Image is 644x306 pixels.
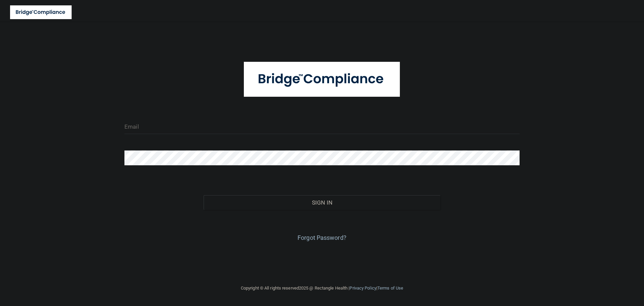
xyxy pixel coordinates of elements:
img: bridge_compliance_login_screen.278c3ca4.svg [10,5,72,19]
a: Terms of Use [377,286,403,291]
img: bridge_compliance_login_screen.278c3ca4.svg [244,62,400,97]
input: Email [124,119,520,134]
button: Sign In [204,195,441,210]
a: Forgot Password? [298,234,346,241]
div: Copyright © All rights reserved 2025 @ Rectangle Health | | [200,277,444,299]
a: Privacy Policy [350,286,376,291]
